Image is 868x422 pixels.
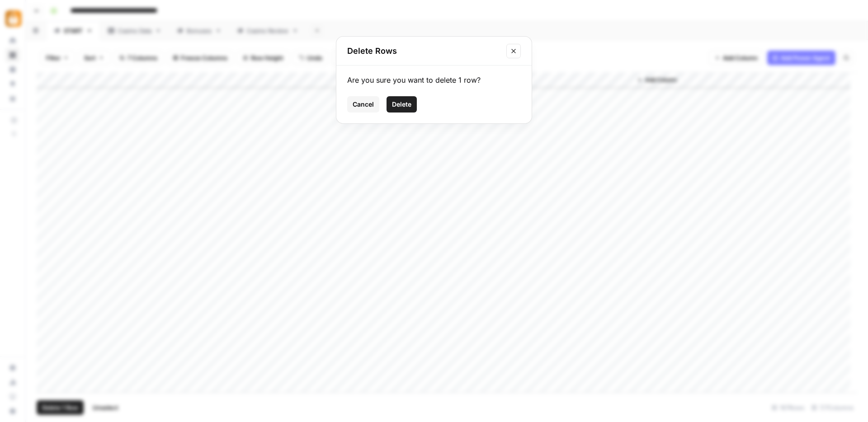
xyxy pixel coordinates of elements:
[392,100,411,109] span: Delete
[347,45,501,57] h2: Delete Rows
[387,96,417,113] button: Delete
[506,44,521,58] button: Close modal
[353,100,374,109] span: Cancel
[347,96,379,113] button: Cancel
[347,75,521,85] div: Are you sure you want to delete 1 row?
